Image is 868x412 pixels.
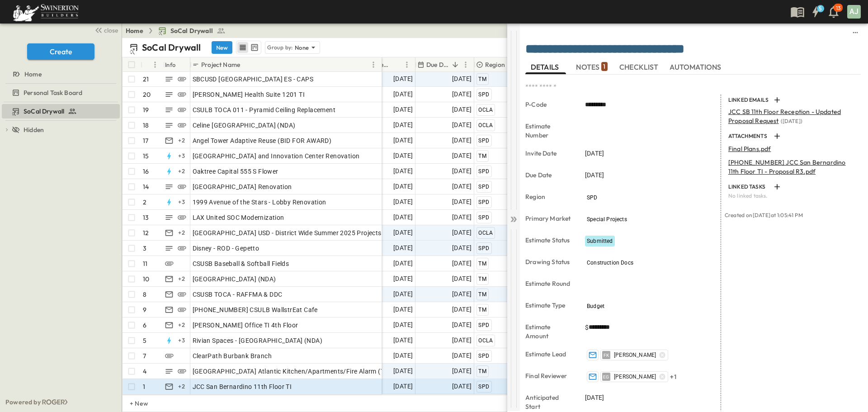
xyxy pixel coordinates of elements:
[393,181,413,192] span: [DATE]
[426,60,448,69] p: Due Date
[368,60,390,69] p: Invite Date
[193,367,411,376] span: [GEOGRAPHIC_DATA] Atlantic Kitchen/Apartments/Fire Alarm (TOCA011)
[452,212,472,223] span: [DATE]
[452,166,472,176] span: [DATE]
[236,41,261,54] div: table view
[143,121,149,130] p: 18
[819,5,822,12] h6: 5
[525,100,572,109] p: P-Code
[585,149,604,158] span: [DATE]
[393,335,413,346] span: [DATE]
[2,85,120,100] div: test
[585,170,604,180] span: [DATE]
[126,26,231,35] nav: breadcrumbs
[452,243,472,253] span: [DATE]
[143,136,148,145] p: 17
[393,381,413,392] span: [DATE]
[193,382,292,391] span: JCC San Bernardino 11th Floor TI
[525,122,572,140] p: Estimate Number
[393,289,413,299] span: [DATE]
[193,152,360,161] span: [GEOGRAPHIC_DATA] and Innovation Center Renovation
[193,244,259,253] span: Disney - ROD - Gepetto
[452,274,472,284] span: [DATE]
[728,192,855,199] p: No linked tasks.
[393,166,413,176] span: [DATE]
[525,393,572,411] p: Anticipated Start
[193,290,283,299] span: CSUSB TOCA - RAFFMA & DDC
[452,335,472,346] span: [DATE]
[393,104,413,115] span: [DATE]
[11,2,80,21] img: 6c363589ada0b36f064d841b69d3a419a338230e66bb0a533688fa5cc3e9e735.png
[728,108,841,125] span: JCC SB 11th Floor Reception - Updated Proposal Request
[393,120,413,130] span: [DATE]
[237,42,248,53] button: row view
[193,136,332,145] span: Angel Tower Adaptive Reuse (BID FOR AWARD)
[176,335,187,346] div: + 3
[603,62,605,71] p: 1
[836,5,840,12] p: 13
[525,301,572,310] p: Estimate Type
[452,304,472,315] span: [DATE]
[143,305,146,314] p: 9
[525,350,572,359] p: Estimate Lead
[393,320,413,330] span: [DATE]
[525,279,572,288] p: Estimate Round
[728,158,855,176] p: [PHONE_NUMBER] JCC San Bernardino 11th Floor TI - Proposal R3.pdf
[392,60,401,70] button: Sort
[143,228,149,237] p: 12
[781,118,802,124] span: ( [DATE] )
[393,350,413,361] span: [DATE]
[725,212,803,218] span: Created on [DATE] at 1:05:41 PM
[525,192,572,201] p: Region
[193,336,323,345] span: Rivian Spaces - [GEOGRAPHIC_DATA] (NDA)
[143,198,146,207] p: 2
[393,74,413,84] span: [DATE]
[193,213,284,222] span: LAX United SOC Modernization
[525,257,572,266] p: Drawing Status
[143,275,149,284] p: 10
[728,133,770,140] p: ATTACHMENTS
[460,59,471,70] button: Menu
[143,382,145,391] p: 1
[193,228,382,237] span: [GEOGRAPHIC_DATA] USD - District Wide Summer 2025 Projects
[130,399,135,408] p: + New
[143,351,146,360] p: 7
[24,125,44,134] span: Hidden
[176,274,187,284] div: + 2
[525,236,572,245] p: Estimate Status
[393,135,413,146] span: [DATE]
[24,88,82,97] span: Personal Task Board
[587,194,598,201] span: SPD
[163,57,190,72] div: Info
[201,60,240,69] p: Project Name
[728,183,770,190] p: LINKED TASKS
[587,216,627,223] span: Special Projects
[452,197,472,207] span: [DATE]
[193,259,289,268] span: CSUSB Baseball & Softball Fields
[143,367,146,376] p: 4
[143,152,149,161] p: 15
[142,41,201,54] p: SoCal Drywall
[585,393,604,402] span: [DATE]
[393,243,413,253] span: [DATE]
[728,96,770,104] p: LINKED EMAILS
[452,227,472,238] span: [DATE]
[176,381,187,392] div: + 2
[531,63,561,71] span: DETAILS
[452,258,472,269] span: [DATE]
[176,135,187,146] div: + 2
[576,63,607,71] span: NOTES
[847,5,861,19] div: AJ
[176,166,187,177] div: + 2
[143,213,149,222] p: 13
[176,151,187,161] div: + 3
[525,170,572,180] p: Due Date
[295,43,309,52] p: None
[193,275,276,284] span: [GEOGRAPHIC_DATA] (NDA)
[193,351,272,360] span: ClearPath Burbank Branch
[452,74,472,84] span: [DATE]
[393,258,413,269] span: [DATE]
[193,321,298,330] span: [PERSON_NAME] Office TI 4th Floor
[450,60,460,70] button: Sort
[393,89,413,99] span: [DATE]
